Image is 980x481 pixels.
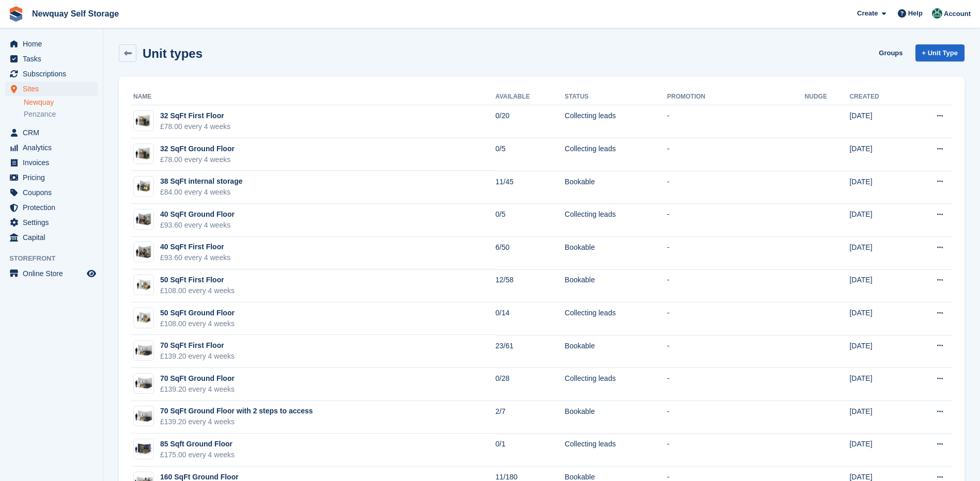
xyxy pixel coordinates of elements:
a: menu [5,140,98,155]
div: 85 Sqft Ground Floor [160,439,235,450]
th: Created [849,89,909,105]
td: Collecting leads [565,368,667,401]
a: Preview store [85,267,98,280]
div: 32 SqFt Ground Floor [160,143,235,154]
span: Help [908,8,923,19]
td: 0/1 [495,434,565,467]
th: Available [495,89,565,105]
th: Name [131,89,495,105]
td: 0/5 [495,138,565,171]
td: Bookable [565,237,667,270]
span: Protection [23,200,85,215]
td: [DATE] [849,237,909,270]
img: 40-sqft-unit.jpg [134,212,153,227]
a: menu [5,125,98,140]
td: - [667,204,804,237]
td: Bookable [565,335,667,368]
td: - [667,368,804,401]
td: 0/20 [495,105,565,138]
th: Status [565,89,667,105]
td: [DATE] [849,204,909,237]
td: [DATE] [849,335,909,368]
td: 0/14 [495,302,565,335]
img: 32-sqft-unit.jpg [134,114,153,129]
span: Account [944,9,971,19]
a: menu [5,215,98,230]
h2: Unit types [143,46,203,60]
div: 70 SqFt First Floor [160,340,235,351]
a: menu [5,230,98,245]
a: menu [5,155,98,170]
span: Sites [23,82,85,96]
td: - [667,401,804,434]
a: Newquay Self Storage [28,5,123,22]
td: [DATE] [849,171,909,204]
img: 80-sqft-container%20(1).jpg [134,442,153,457]
td: [DATE] [849,401,909,434]
a: Penzance [24,109,98,119]
td: Bookable [565,401,667,434]
a: + Unit Type [915,44,965,61]
div: £139.20 every 4 weeks [160,384,235,395]
td: - [667,237,804,270]
a: menu [5,185,98,200]
img: JON [932,8,942,19]
td: Collecting leads [565,302,667,335]
td: Collecting leads [565,204,667,237]
td: [DATE] [849,138,909,171]
span: Tasks [23,52,85,66]
div: 70 SqFt Ground Floor [160,373,235,384]
img: 75-sqft-unit.jpg [134,409,153,424]
a: menu [5,82,98,96]
a: menu [5,52,98,66]
td: Collecting leads [565,105,667,138]
td: - [667,269,804,302]
div: 40 SqFt Ground Floor [160,209,235,220]
div: £78.00 every 4 weeks [160,121,230,132]
span: Invoices [23,155,85,170]
td: - [667,138,804,171]
div: £139.20 every 4 weeks [160,351,235,362]
img: 35-sqft-unit%20(1).jpg [134,179,153,194]
span: CRM [23,125,85,140]
td: 0/28 [495,368,565,401]
td: [DATE] [849,105,909,138]
div: 50 SqFt First Floor [160,275,235,285]
span: Subscriptions [23,67,85,81]
td: Bookable [565,269,667,302]
img: 32-sqft-unit%20(1).jpg [134,146,153,161]
td: Collecting leads [565,138,667,171]
div: £78.00 every 4 weeks [160,154,235,165]
div: £108.00 every 4 weeks [160,318,235,329]
img: 50-sqft-unit.jpg [134,278,153,293]
span: Pricing [23,170,85,185]
span: Home [23,37,85,51]
img: stora-icon-8386f47178a22dfd0bd8f6a31ec36ba5ce8667c1dd55bd0f319d3a0aa187defe.svg [8,6,24,22]
div: 40 SqFt First Floor [160,242,230,252]
div: £108.00 every 4 weeks [160,285,235,296]
td: - [667,434,804,467]
span: Online Store [23,266,85,281]
span: Analytics [23,140,85,155]
td: [DATE] [849,368,909,401]
img: 75-sqft-unit.jpg [134,343,153,358]
td: - [667,335,804,368]
td: 11/45 [495,171,565,204]
td: 2/7 [495,401,565,434]
span: Storefront [9,253,103,264]
a: menu [5,67,98,81]
div: £139.20 every 4 weeks [160,416,313,427]
a: menu [5,37,98,51]
span: Coupons [23,185,85,200]
span: Settings [23,215,85,230]
td: - [667,302,804,335]
div: 38 SqFt internal storage [160,176,242,187]
a: menu [5,170,98,185]
th: Nudge [805,89,850,105]
div: £93.60 every 4 weeks [160,220,235,231]
td: [DATE] [849,302,909,335]
td: 6/50 [495,237,565,270]
img: 40-sqft-unit.jpg [134,245,153,260]
img: 50-sqft-unit.jpg [134,310,153,325]
div: £84.00 every 4 weeks [160,187,242,198]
